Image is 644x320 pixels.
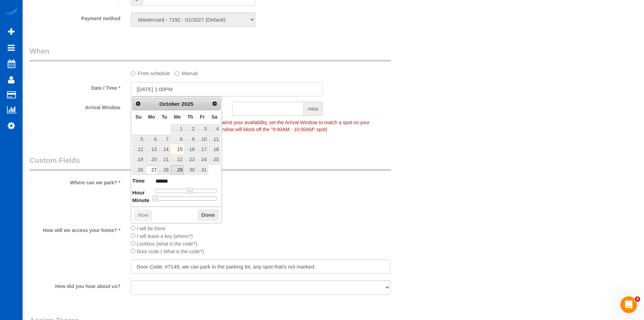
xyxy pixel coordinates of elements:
[137,241,197,247] span: Lockbox (what is the code?)
[159,145,170,154] a: 14
[200,114,205,120] span: Friday
[159,101,180,107] span: October
[24,82,126,91] label: Date / Time *
[135,101,141,106] span: Prev
[212,101,217,106] span: Next
[197,135,208,144] a: 10
[171,145,184,154] a: 15
[131,120,370,132] span: To make this booking count against your availability, set the Arrival Window to match a spot on y...
[134,210,152,221] button: Now
[145,155,158,164] a: 20
[198,210,218,221] button: Done
[184,155,196,164] a: 23
[171,135,184,144] a: 8
[184,124,196,134] a: 2
[304,102,323,116] span: mins
[133,165,144,175] a: 26
[159,165,170,175] a: 28
[181,101,193,107] span: 2025
[620,296,637,313] iframe: Intercom live chat
[635,296,640,302] span: 2
[175,71,179,76] input: Manual
[30,46,391,62] legend: When
[132,189,145,198] dt: Hour
[137,249,204,254] span: Door code ( What is the code?)
[145,165,158,175] a: 27
[184,135,196,144] a: 9
[133,155,144,164] a: 19
[210,99,220,109] a: Next
[137,226,165,231] span: I will be there
[161,114,167,120] span: Tuesday
[133,99,143,109] a: Prev
[132,177,145,186] dt: Time
[131,71,135,76] input: From schedule
[197,145,208,154] a: 17
[171,165,184,175] a: 29
[30,155,391,171] legend: Custom Fields
[212,114,217,120] span: Saturday
[174,114,181,120] span: Wednesday
[145,135,158,144] a: 6
[197,124,208,134] a: 3
[24,280,126,290] label: How did you hear about us?
[145,145,158,154] a: 13
[24,13,126,22] label: Payment method
[148,114,155,120] span: Monday
[175,67,198,77] label: Manual
[209,155,220,164] a: 25
[171,155,184,164] a: 22
[209,145,220,154] a: 18
[184,145,196,154] a: 16
[133,135,144,144] a: 5
[24,224,126,234] label: How will we access your home? *
[209,135,220,144] a: 11
[24,102,126,111] label: Arrival Window
[131,67,170,77] label: From schedule
[187,114,193,120] span: Thursday
[135,114,142,120] span: Sunday
[159,135,170,144] a: 7
[24,177,126,186] label: Where can we park? *
[137,233,193,239] span: I will leave a key (where?)
[159,155,170,164] a: 21
[131,82,323,96] input: MM/DD/YYYY HH:MM
[4,7,18,17] img: Automaid Logo
[184,165,196,175] a: 30
[171,124,184,134] a: 1
[132,197,150,205] dt: Minute
[197,155,208,164] a: 24
[209,124,220,134] a: 4
[197,165,208,175] a: 31
[133,145,144,154] a: 12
